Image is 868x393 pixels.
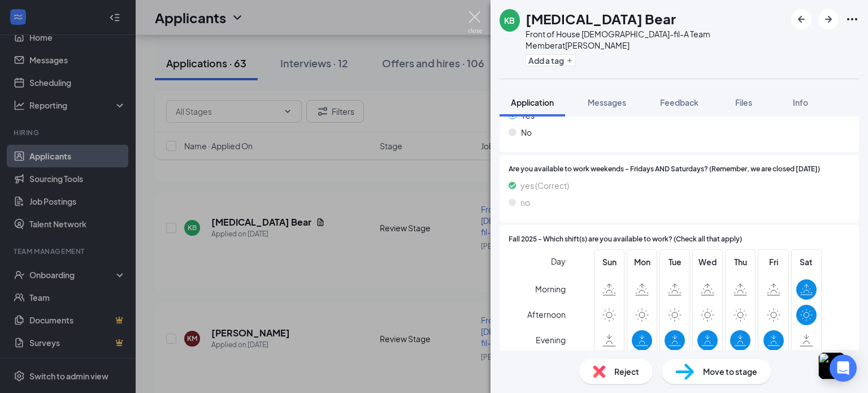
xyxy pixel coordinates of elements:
[614,365,639,378] span: Reject
[526,28,785,51] div: Front of House [DEMOGRAPHIC_DATA]-fil-A Team Member at [PERSON_NAME]
[793,97,808,107] span: Info
[599,256,619,268] span: Sun
[660,97,698,107] span: Feedback
[845,12,859,26] svg: Ellipses
[504,15,515,26] div: KB
[735,97,752,107] span: Files
[551,255,566,267] span: Day
[795,12,808,26] svg: ArrowLeftNew
[588,97,626,107] span: Messages
[703,365,757,378] span: Move to stage
[830,355,857,382] div: Open Intercom Messenger
[526,54,576,66] button: PlusAdd a tag
[791,9,811,29] button: ArrowLeftNew
[511,97,554,107] span: Application
[822,12,835,26] svg: ArrowRight
[535,279,566,299] span: Morning
[566,57,573,64] svg: Plus
[526,9,676,28] h1: [MEDICAL_DATA] Bear
[730,256,750,268] span: Thu
[632,256,652,268] span: Mon
[520,179,569,192] span: yes (Correct)
[796,256,817,268] span: Sat
[521,126,532,139] span: No
[520,196,530,209] span: no
[509,234,742,245] span: Fall 2025 - Which shift(s) are you available to work? (Check all that apply)
[697,256,718,268] span: Wed
[509,164,820,175] span: Are you available to work weekends - Fridays AND Saturdays? (Remember, we are closed [DATE])
[536,330,566,350] span: Evening
[665,256,685,268] span: Tue
[527,304,566,325] span: Afternoon
[763,256,784,268] span: Fri
[818,9,839,29] button: ArrowRight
